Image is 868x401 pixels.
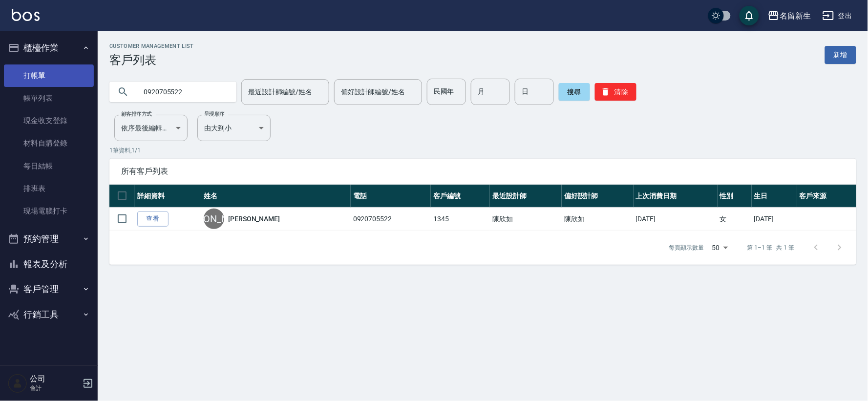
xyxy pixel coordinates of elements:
[490,185,562,208] th: 最近設計師
[30,384,80,393] p: 會計
[4,252,94,277] button: 報表及分析
[764,6,815,26] button: 名留新生
[559,83,590,101] button: 搜尋
[228,214,280,224] a: [PERSON_NAME]
[137,79,229,105] input: 搜尋關鍵字
[752,208,797,231] td: [DATE]
[114,115,188,141] div: 依序最後編輯時間
[708,234,732,261] div: 50
[351,185,431,208] th: 電話
[4,64,94,87] a: 打帳單
[12,9,40,21] img: Logo
[121,167,845,176] span: 所有客戶列表
[780,10,811,22] div: 名留新生
[4,155,94,177] a: 每日結帳
[431,185,490,208] th: 客戶編號
[4,302,94,327] button: 行銷工具
[740,6,759,25] button: save
[4,177,94,200] a: 排班表
[490,208,562,231] td: 陳欣如
[562,208,634,231] td: 陳欣如
[718,208,752,231] td: 女
[752,185,797,208] th: 生日
[109,43,194,49] h2: Customer Management List
[595,83,636,101] button: 清除
[669,243,704,252] p: 每頁顯示數量
[4,200,94,222] a: 現場電腦打卡
[431,208,490,231] td: 1345
[109,53,194,67] h3: 客戶列表
[30,374,80,384] h5: 公司
[204,110,225,118] label: 呈現順序
[8,374,27,393] img: Person
[351,208,431,231] td: 0920705522
[137,211,169,227] a: 查看
[634,185,718,208] th: 上次消費日期
[4,35,94,61] button: 櫃檯作業
[204,209,224,229] div: [PERSON_NAME]
[634,208,718,231] td: [DATE]
[825,46,856,64] a: 新增
[197,115,271,141] div: 由大到小
[4,132,94,154] a: 材料自購登錄
[4,109,94,132] a: 現金收支登錄
[4,87,94,109] a: 帳單列表
[747,243,795,252] p: 第 1–1 筆 共 1 筆
[109,146,856,155] p: 1 筆資料, 1 / 1
[819,7,856,25] button: 登出
[718,185,752,208] th: 性別
[4,276,94,302] button: 客戶管理
[201,185,351,208] th: 姓名
[121,110,152,118] label: 顧客排序方式
[562,185,634,208] th: 偏好設計師
[797,185,856,208] th: 客戶來源
[4,226,94,252] button: 預約管理
[135,185,201,208] th: 詳細資料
